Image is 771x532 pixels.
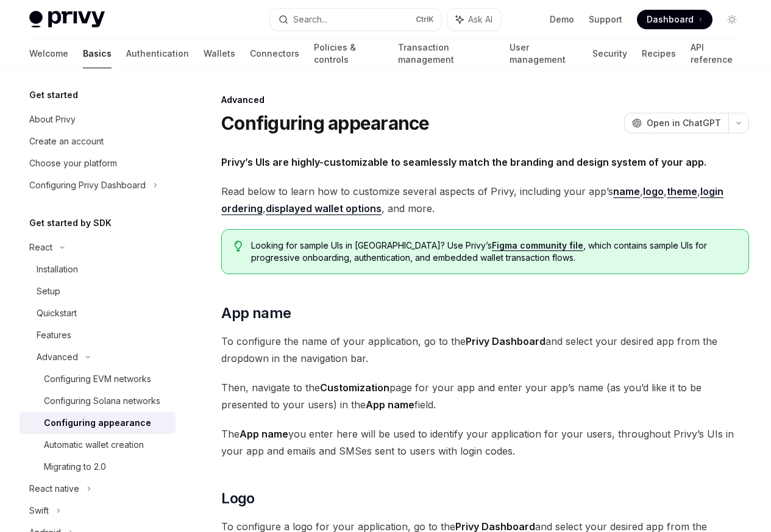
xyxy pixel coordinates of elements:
div: Quickstart [37,306,77,321]
a: Dashboard [637,10,712,29]
div: Search... [293,12,327,27]
span: Ctrl K [416,15,434,24]
a: About Privy [20,108,176,130]
div: Setup [37,284,60,299]
strong: App name [366,399,414,411]
button: Toggle dark mode [722,10,742,29]
h1: Configuring appearance [221,112,430,134]
div: Create an account [29,134,104,149]
a: Create an account [20,130,176,152]
a: Authentication [126,39,189,68]
svg: Tip [234,241,243,252]
div: Automatic wallet creation [44,438,144,452]
a: theme [667,185,697,198]
div: Configuring appearance [44,416,151,430]
div: Features [37,328,71,342]
span: The you enter here will be used to identify your application for your users, throughout Privy’s U... [221,425,749,459]
span: Looking for sample UIs in [GEOGRAPHIC_DATA]? Use Privy’s , which contains sample UIs for progress... [251,239,736,264]
div: Configuring Privy Dashboard [29,178,146,193]
a: Automatic wallet creation [20,434,176,456]
div: Migrating to 2.0 [44,459,106,474]
a: Recipes [642,39,676,68]
a: Basics [83,39,112,68]
div: Installation [37,262,78,277]
span: Then, navigate to the page for your app and enter your app’s name (as you’d like it to be present... [221,379,749,413]
span: Ask AI [468,13,492,26]
span: Dashboard [647,13,694,26]
button: Ask AI [447,9,501,30]
div: Configuring EVM networks [44,372,151,386]
div: Choose your platform [29,156,117,171]
a: Installation [20,258,176,280]
span: To configure the name of your application, go to the and select your desired app from the dropdow... [221,333,749,367]
strong: Privy’s UIs are highly-customizable to seamlessly match the branding and design system of your app. [221,156,706,168]
span: Open in ChatGPT [647,117,721,129]
button: Open in ChatGPT [624,113,728,133]
a: Security [592,39,627,68]
a: displayed wallet options [266,202,382,215]
strong: App name [240,428,288,440]
a: Wallets [204,39,235,68]
h5: Get started by SDK [29,216,112,230]
a: Transaction management [398,39,494,68]
a: Connectors [250,39,299,68]
div: Advanced [37,350,78,364]
img: light logo [29,11,105,28]
a: User management [510,39,578,68]
div: React native [29,481,79,496]
div: Swift [29,503,49,518]
a: Policies & controls [314,39,383,68]
strong: Customization [320,381,389,394]
a: Choose your platform [20,152,176,174]
a: Configuring appearance [20,412,176,434]
a: Features [20,324,176,346]
div: Advanced [221,94,749,106]
a: Welcome [29,39,68,68]
div: React [29,240,52,255]
span: App name [221,303,291,323]
a: name [613,185,640,198]
a: API reference [691,39,742,68]
a: logo [643,185,664,198]
span: Logo [221,489,255,508]
a: Setup [20,280,176,302]
h5: Get started [29,88,78,102]
span: Read below to learn how to customize several aspects of Privy, including your app’s , , , , , and... [221,183,749,217]
button: Search...CtrlK [270,9,441,30]
strong: Privy Dashboard [466,335,545,347]
div: About Privy [29,112,76,127]
a: Quickstart [20,302,176,324]
a: Configuring EVM networks [20,368,176,390]
a: Migrating to 2.0 [20,456,176,478]
a: Support [589,13,622,26]
a: Figma community file [492,240,583,251]
a: Configuring Solana networks [20,390,176,412]
div: Configuring Solana networks [44,394,160,408]
a: Demo [550,13,574,26]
